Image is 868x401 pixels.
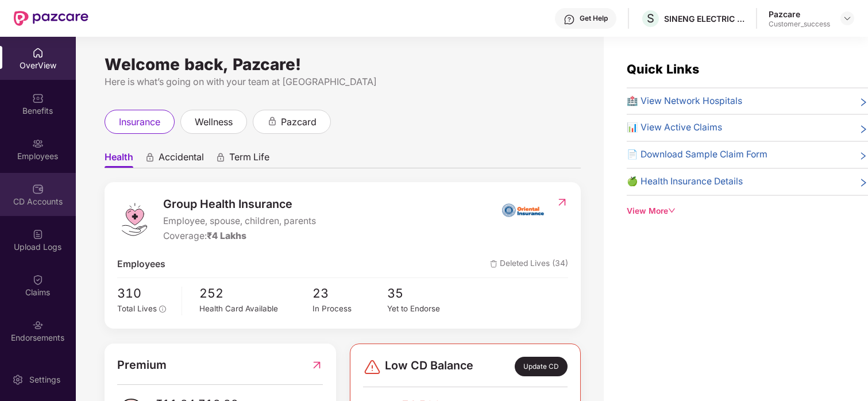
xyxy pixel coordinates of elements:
span: Premium [117,356,167,374]
span: Quick Links [627,61,699,76]
div: animation [145,152,155,163]
span: Term Life [229,151,269,168]
span: 23 [313,284,388,303]
span: Total Lives [117,304,157,313]
img: svg+xml;base64,PHN2ZyBpZD0iVXBsb2FkX0xvZ3MiIGRhdGEtbmFtZT0iVXBsb2FkIExvZ3MiIHhtbG5zPSJodHRwOi8vd3... [32,229,44,240]
span: Deleted Lives (34) [490,257,568,272]
div: Settings [26,374,64,385]
span: 310 [117,284,173,303]
span: Group Health Insurance [163,195,316,213]
div: Yet to Endorse [387,303,462,315]
img: New Pazcare Logo [14,11,88,26]
img: svg+xml;base64,PHN2ZyBpZD0iRGFuZ2VyLTMyeDMyIiB4bWxucz0iaHR0cDovL3d3dy53My5vcmcvMjAwMC9zdmciIHdpZH... [363,358,381,376]
span: ₹4 Lakhs [207,230,246,241]
div: Coverage: [163,229,316,244]
span: 📄 Download Sample Claim Form [627,148,767,162]
span: down [668,207,676,215]
img: svg+xml;base64,PHN2ZyBpZD0iRW5kb3JzZW1lbnRzIiB4bWxucz0iaHR0cDovL3d3dy53My5vcmcvMjAwMC9zdmciIHdpZH... [32,319,44,331]
div: Get Help [580,14,608,23]
span: right [859,97,868,109]
span: right [859,177,868,189]
img: svg+xml;base64,PHN2ZyBpZD0iQ0RfQWNjb3VudHMiIGRhdGEtbmFtZT0iQ0QgQWNjb3VudHMiIHhtbG5zPSJodHRwOi8vd3... [32,183,44,195]
span: S [647,11,654,25]
span: info-circle [159,306,166,313]
span: Employees [117,257,165,272]
img: RedirectIcon [311,356,323,374]
span: 252 [199,284,312,303]
img: svg+xml;base64,PHN2ZyBpZD0iRW1wbG95ZWVzIiB4bWxucz0iaHR0cDovL3d3dy53My5vcmcvMjAwMC9zdmciIHdpZHRoPS... [32,138,44,149]
div: View More [627,205,868,218]
img: logo [117,202,152,237]
div: animation [267,116,277,126]
span: 🏥 View Network Hospitals [627,94,742,109]
img: svg+xml;base64,PHN2ZyBpZD0iSGVscC0zMngzMiIgeG1sbnM9Imh0dHA6Ly93d3cudzMub3JnLzIwMDAvc3ZnIiB3aWR0aD... [564,14,575,25]
img: svg+xml;base64,PHN2ZyBpZD0iQmVuZWZpdHMiIHhtbG5zPSJodHRwOi8vd3d3LnczLm9yZy8yMDAwL3N2ZyIgd2lkdGg9Ij... [32,92,44,104]
span: 📊 View Active Claims [627,121,722,135]
span: right [859,123,868,135]
div: SINENG ELECTRIC ([GEOGRAPHIC_DATA]) PRIVATE LIMITED [664,13,744,24]
div: animation [215,152,226,163]
div: Here is what’s going on with your team at [GEOGRAPHIC_DATA] [105,75,581,89]
span: Health [105,151,133,168]
span: Employee, spouse, children, parents [163,214,316,229]
div: Health Card Available [199,303,312,315]
span: insurance [119,115,160,129]
img: svg+xml;base64,PHN2ZyBpZD0iU2V0dGluZy0yMHgyMCIgeG1sbnM9Imh0dHA6Ly93d3cudzMub3JnLzIwMDAvc3ZnIiB3aW... [12,374,24,385]
span: 🍏 Health Insurance Details [627,175,743,189]
img: svg+xml;base64,PHN2ZyBpZD0iQ2xhaW0iIHhtbG5zPSJodHRwOi8vd3d3LnczLm9yZy8yMDAwL3N2ZyIgd2lkdGg9IjIwIi... [32,274,44,286]
span: Accidental [159,151,204,168]
div: Update CD [515,357,568,376]
div: Welcome back, Pazcare! [105,60,581,69]
span: right [859,150,868,162]
div: In Process [313,303,388,315]
img: svg+xml;base64,PHN2ZyBpZD0iRHJvcGRvd24tMzJ4MzIiIHhtbG5zPSJodHRwOi8vd3d3LnczLm9yZy8yMDAwL3N2ZyIgd2... [843,14,852,23]
img: svg+xml;base64,PHN2ZyBpZD0iSG9tZSIgeG1sbnM9Imh0dHA6Ly93d3cudzMub3JnLzIwMDAvc3ZnIiB3aWR0aD0iMjAiIG... [32,47,44,59]
span: Low CD Balance [385,357,473,376]
div: Customer_success [769,20,830,29]
img: RedirectIcon [556,196,568,208]
span: 35 [387,284,462,303]
span: pazcard [281,115,317,129]
img: deleteIcon [490,260,497,268]
span: wellness [195,115,233,129]
img: insurerIcon [501,195,545,224]
div: Pazcare [769,9,830,20]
